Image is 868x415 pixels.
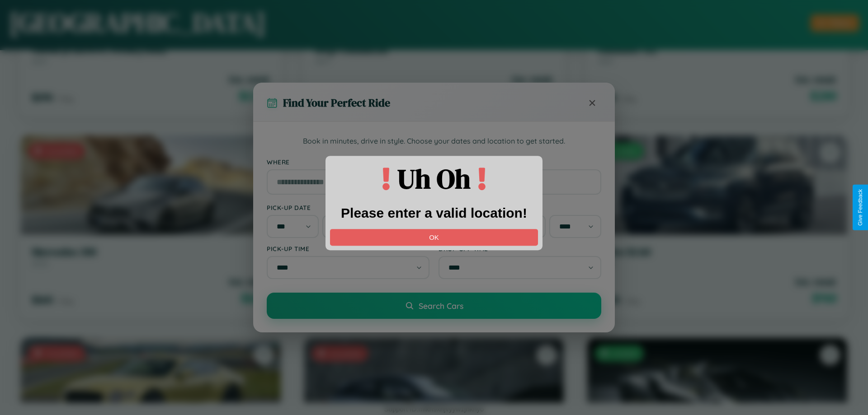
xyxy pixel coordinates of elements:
p: Book in minutes, drive in style. Choose your dates and location to get started. [267,135,601,147]
h3: Find Your Perfect Ride [283,95,390,110]
label: Where [267,158,601,166]
label: Pick-up Date [267,204,429,211]
span: Search Cars [419,301,463,311]
label: Pick-up Time [267,245,429,252]
label: Drop-off Time [439,245,601,252]
label: Drop-off Date [439,204,601,211]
